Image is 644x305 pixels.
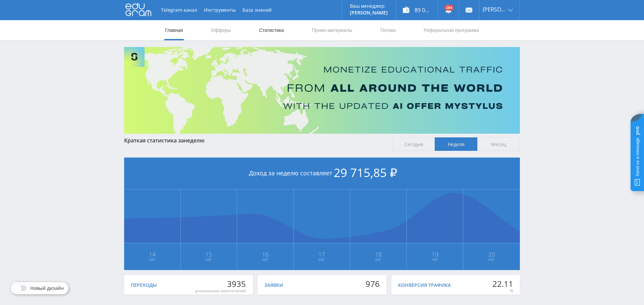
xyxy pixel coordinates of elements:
[124,257,180,262] span: Авг
[184,137,205,144] span: неделю
[164,20,183,40] a: Главная
[407,252,463,257] span: 19
[350,10,388,15] p: [PERSON_NAME]
[294,257,350,262] span: Авг
[131,282,157,288] div: Переходы
[258,20,284,40] a: Статистика
[124,47,520,134] img: Banner
[195,288,246,294] div: уникальных посетителей
[237,252,293,257] span: 16
[423,20,480,40] a: Реферальная программа
[350,3,388,9] p: Ваш менеджер:
[334,165,397,180] span: 29 715,85 ₽
[124,137,386,143] div: Краткая статистика за
[407,257,463,262] span: Авг
[181,252,237,257] span: 15
[464,257,520,262] span: Авг
[237,257,293,262] span: Авг
[195,279,246,289] div: 3935
[398,282,451,288] div: Конверсия трафика
[435,137,477,151] span: Неделя
[264,282,283,288] div: Заявки
[124,252,180,257] span: 14
[351,252,406,257] span: 18
[181,257,237,262] span: Авг
[30,286,64,291] span: Новый дизайн
[477,137,520,151] span: Месяц
[124,158,520,189] div: Доход за неделю составляет
[492,288,513,294] div: %
[294,252,350,257] span: 17
[483,7,506,12] span: [PERSON_NAME]
[464,252,520,257] span: 20
[351,257,406,262] span: Авг
[311,20,353,40] a: Промо-материалы
[392,137,435,151] span: Сегодня
[380,20,396,40] a: Потоки
[210,20,232,40] a: Офферы
[492,279,513,289] div: 22.11
[366,279,380,289] div: 976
